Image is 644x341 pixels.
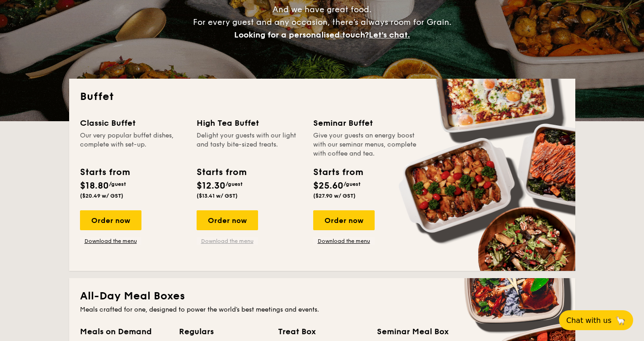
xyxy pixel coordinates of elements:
[80,180,109,191] span: $18.80
[197,210,258,230] div: Order now
[369,30,410,40] span: Let's chat.
[566,316,611,325] span: Chat with us
[80,193,123,199] span: ($20.49 w/ GST)
[197,237,258,245] a: Download the menu
[80,131,186,158] div: Our very popular buffet dishes, complete with set-up.
[313,117,419,129] div: Seminar Buffet
[193,5,451,40] span: And we have great food. For every guest and any occasion, there’s always room for Grain.
[313,193,356,199] span: ($27.90 w/ GST)
[313,131,419,158] div: Give your guests an energy boost with our seminar menus, complete with coffee and tea.
[80,166,129,179] div: Starts from
[179,325,267,338] div: Regulars
[313,237,375,245] a: Download the menu
[197,193,238,199] span: ($13.41 w/ GST)
[197,117,302,129] div: High Tea Buffet
[615,315,626,326] span: 🦙
[343,181,361,187] span: /guest
[80,117,186,129] div: Classic Buffet
[226,181,243,187] span: /guest
[80,237,141,245] a: Download the menu
[197,180,226,191] span: $12.30
[197,166,246,179] div: Starts from
[234,30,369,40] span: Looking for a personalised touch?
[80,305,564,314] div: Meals crafted for one, designed to power the world's best meetings and events.
[278,325,366,338] div: Treat Box
[313,210,375,230] div: Order now
[377,325,465,338] div: Seminar Meal Box
[80,325,168,338] div: Meals on Demand
[80,289,564,303] h2: All-Day Meal Boxes
[313,180,343,191] span: $25.60
[313,166,362,179] div: Starts from
[197,131,302,158] div: Delight your guests with our light and tasty bite-sized treats.
[80,90,564,104] h2: Buffet
[559,310,633,330] button: Chat with us🦙
[109,181,126,187] span: /guest
[80,210,141,230] div: Order now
